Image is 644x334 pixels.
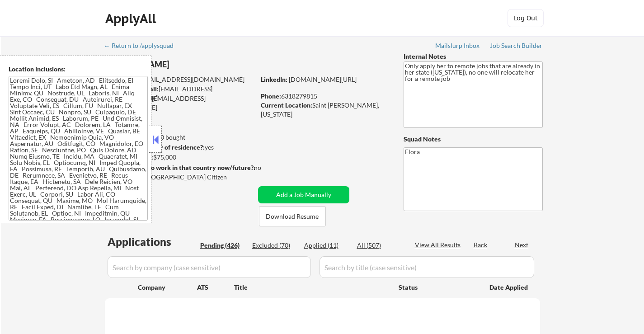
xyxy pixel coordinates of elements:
div: [EMAIL_ADDRESS][DOMAIN_NAME] [105,85,255,102]
div: Location Inclusions: [9,65,148,74]
div: Next [515,240,529,249]
a: Mailslurp Inbox [435,42,480,51]
div: Yes, I am a [DEMOGRAPHIC_DATA] Citizen [105,173,258,182]
div: $75,000 [104,153,255,162]
button: Log Out [508,9,544,27]
input: Search by title (case sensitive) [320,256,534,278]
div: Mailslurp Inbox [435,42,480,49]
strong: Current Location: [261,101,312,109]
div: [PERSON_NAME] [105,59,291,70]
div: 6318279815 [261,92,389,101]
div: Company [138,283,197,292]
div: [EMAIL_ADDRESS][DOMAIN_NAME] [105,94,255,112]
div: Date Applied [489,283,529,292]
div: Title [234,283,390,292]
div: Applied (11) [304,241,349,250]
a: ← Return to /applysquad [104,42,182,51]
div: Applications [108,236,197,247]
div: ATS [197,283,234,292]
div: no [254,163,280,172]
div: All (507) [357,241,402,250]
div: Job Search Builder [490,42,543,49]
input: Search by company (case sensitive) [108,256,311,278]
button: Add a Job Manually [258,186,349,203]
strong: Phone: [261,92,281,100]
div: ← Return to /applysquad [104,42,182,49]
div: Back [474,240,488,249]
div: Status [399,279,476,295]
div: Pending (426) [200,241,245,250]
div: Squad Notes [404,135,543,144]
button: Download Resume [259,206,326,226]
a: Job Search Builder [490,42,543,51]
div: Internal Notes [404,52,543,61]
div: yes [104,143,252,152]
div: ApplyAll [105,11,159,26]
a: [DOMAIN_NAME][URL] [289,75,357,83]
div: [EMAIL_ADDRESS][DOMAIN_NAME] [105,75,255,84]
div: Saint [PERSON_NAME], [US_STATE] [261,101,389,118]
div: View All Results [415,240,463,249]
strong: Will need Visa to work in that country now/future?: [105,164,255,171]
div: 11 sent / 100 bought [104,133,255,142]
strong: LinkedIn: [261,75,287,83]
div: Excluded (70) [252,241,297,250]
